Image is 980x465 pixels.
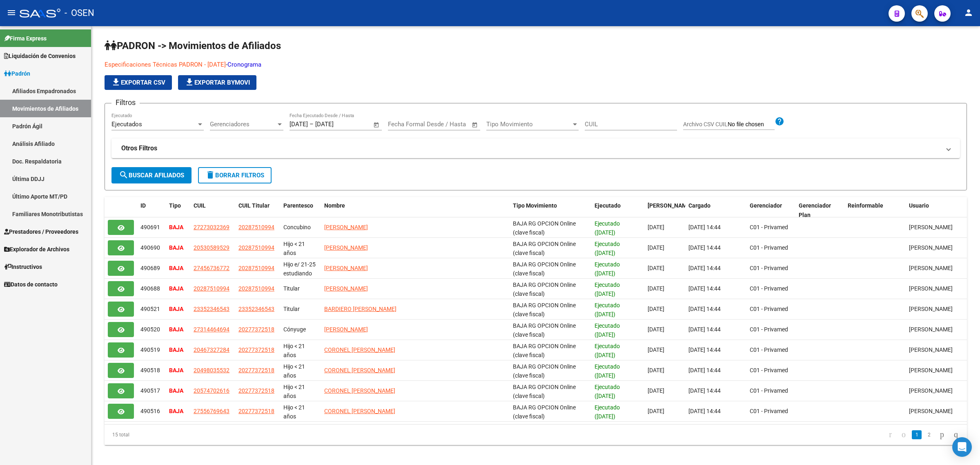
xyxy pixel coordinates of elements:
span: 20277372518 [238,367,274,373]
strong: BAJA [169,285,183,292]
span: [DATE] 14:44 [688,285,721,292]
span: 20277372518 [238,408,274,414]
span: Exportar Bymovi [185,79,250,86]
span: Ejecutados [111,121,142,128]
div: Open Intercom Messenger [952,437,972,457]
span: Tipo Movimiento [486,121,571,128]
a: Especificaciones Técnicas PADRON - [DATE] [105,61,226,68]
span: [DATE] [648,387,664,394]
span: Hijo < 21 años [283,363,305,379]
strong: BAJA [169,265,183,271]
span: Ejecutado [595,202,621,209]
span: [DATE] [648,347,664,353]
span: Firma Express [4,34,47,43]
datatable-header-cell: Gerenciador Plan [795,197,844,224]
datatable-header-cell: Cargado [685,197,746,224]
span: Exportar CSV [111,79,165,86]
p: - [105,60,419,69]
span: 20530589529 [194,244,229,251]
span: 490688 [140,285,160,292]
span: 20287510994 [238,265,274,271]
span: [DATE] 14:44 [688,387,721,394]
button: Open calendar [372,120,381,130]
span: [DATE] 14:44 [688,408,721,414]
span: 20287510994 [194,285,229,292]
span: BARDIERO [PERSON_NAME] [324,306,396,312]
span: 20498035532 [194,367,229,373]
span: [DATE] 14:44 [688,224,721,230]
strong: Otros Filtros [121,144,157,153]
span: Explorador de Archivos [4,245,69,254]
mat-icon: person [964,8,973,18]
span: [PERSON_NAME] [909,306,953,312]
a: go to last page [950,430,962,439]
strong: BAJA [169,367,183,373]
span: 490517 [140,387,160,394]
span: [PERSON_NAME] [909,244,953,251]
span: Ejecutado ([DATE]) [595,302,620,318]
mat-icon: delete [205,170,215,180]
span: 490521 [140,306,160,312]
a: go to first page [885,430,895,439]
a: 1 [912,430,922,439]
span: Tipo [169,202,181,209]
input: Start date [290,121,308,128]
button: Exportar Bymovi [178,75,256,90]
span: CUIL [194,202,206,209]
span: Borrar Filtros [205,172,264,179]
span: [DATE] [648,285,664,292]
datatable-header-cell: Tipo [166,197,190,224]
span: [DATE] [648,265,664,271]
span: [PERSON_NAME] [909,224,953,230]
span: BAJA RG OPCION Online (clave fiscal) [513,220,576,236]
span: C01 - Privamed [750,387,788,394]
mat-expansion-panel-header: Otros Filtros [111,139,960,158]
span: Gerenciador Plan [799,202,831,218]
span: [DATE] 14:44 [688,244,721,251]
span: 20277372518 [238,326,274,333]
a: go to previous page [898,430,909,439]
span: 20574702616 [194,387,229,394]
span: [PERSON_NAME] [909,285,953,292]
span: [PERSON_NAME] [909,367,953,373]
strong: BAJA [169,224,183,230]
span: Ejecutado ([DATE]) [595,404,620,420]
span: Ejecutado ([DATE]) [595,220,620,236]
datatable-header-cell: Gerenciador [746,197,795,224]
span: – [310,121,314,128]
span: BAJA RG OPCION Online (clave fiscal) [513,302,576,318]
span: Ejecutado ([DATE]) [595,384,620,400]
span: 20277372518 [238,347,274,353]
span: Concubino [283,224,311,230]
span: C01 - Privamed [750,326,788,333]
datatable-header-cell: CUIL Titular [235,197,280,224]
span: Hijo < 21 años [283,241,305,257]
span: - OSEN [65,4,94,22]
span: Ejecutado ([DATE]) [595,322,620,338]
span: [PERSON_NAME] [324,244,368,251]
input: End date [315,121,355,128]
span: 27273032369 [194,224,229,230]
span: Datos de contacto [4,280,58,289]
span: CORONEL [PERSON_NAME] [324,408,395,414]
span: 20287510994 [238,244,274,251]
span: 20287510994 [238,224,274,230]
span: [DATE] [648,244,664,251]
span: [DATE] 14:44 [688,367,721,373]
span: C01 - Privamed [750,265,788,271]
span: 20467327284 [194,347,229,353]
button: Open calendar [470,120,480,130]
span: C01 - Privamed [750,408,788,414]
span: [PERSON_NAME] [909,387,953,394]
span: 490691 [140,224,160,230]
datatable-header-cell: Parentesco [280,197,321,224]
span: CORONEL [PERSON_NAME] [324,387,395,394]
strong: BAJA [169,408,183,414]
span: 490690 [140,244,160,251]
span: [PERSON_NAME] [324,326,368,333]
span: [DATE] 14:44 [688,347,721,353]
input: Start date [388,121,414,128]
span: [PERSON_NAME] [909,408,953,414]
input: End date [422,121,461,128]
span: [DATE] 14:44 [688,306,721,312]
